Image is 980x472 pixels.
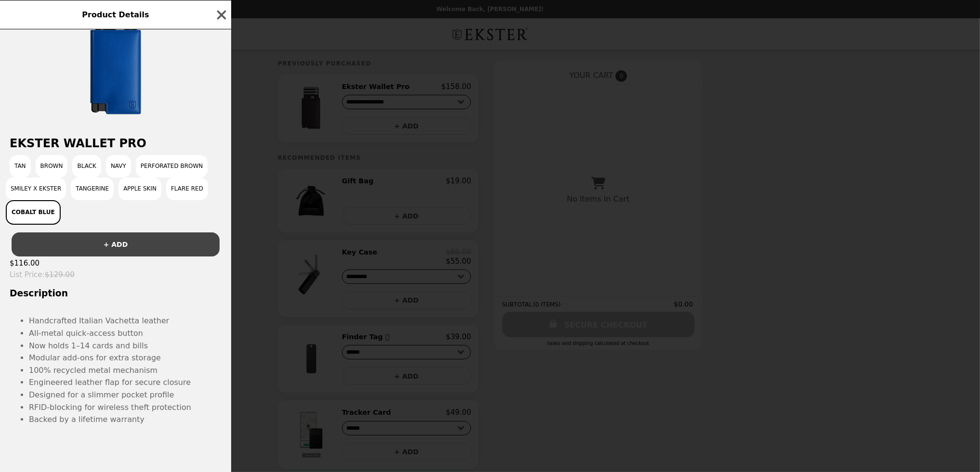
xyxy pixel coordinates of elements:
li: Modular add-ons for extra storage [29,352,222,364]
button: Perforated Brown [136,155,208,178]
button: Smiley x Ekster [6,178,66,200]
li: RFID-blocking for wireless theft protection [29,401,222,414]
span: $129.00 [45,270,75,279]
button: Navy [106,155,131,178]
button: Brown [36,155,68,178]
button: + ADD [12,232,220,256]
li: Engineered leather flap for secure closure [29,376,222,389]
button: Apple Skin [118,178,161,200]
li: Designed for a slimmer pocket profile [29,389,222,401]
button: Flare Red [166,178,208,200]
button: Black [72,155,101,178]
button: Tan [10,155,31,178]
button: Cobalt Blue [6,200,61,225]
button: Tangerine [71,178,114,200]
li: Handcrafted Italian Vachetta leather [29,315,222,327]
span: Product Details [82,10,149,19]
li: 100% recycled metal mechanism [29,364,222,377]
li: Backed by a lifetime warranty [29,413,222,426]
li: All-metal quick-access button [29,327,222,340]
li: Now holds 1–14 cards and bills [29,340,222,352]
